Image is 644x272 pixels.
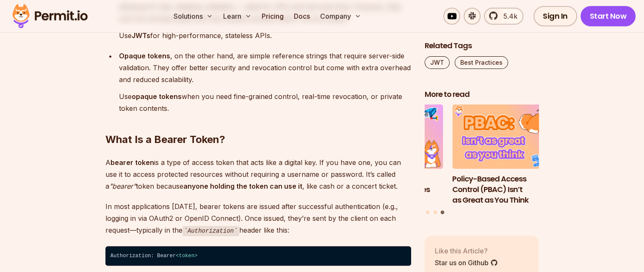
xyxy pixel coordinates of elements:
strong: anyone holding the token can use it [183,182,302,190]
p: Use for high-performance, stateless APIs. [119,30,411,41]
button: Solutions [170,8,216,25]
p: Use when you need fine-grained control, real-time revocation, or private token contents. [119,91,411,114]
span: 5.4k [498,11,517,21]
button: Learn [220,8,255,25]
a: Pricing [258,8,287,25]
a: JWT [425,56,450,69]
img: Permit logo [8,2,91,30]
div: Posts [425,105,539,216]
p: In most applications [DATE], bearer tokens are issued after successful authentication (e.g., logg... [105,201,411,236]
p: , on the other hand, are simple reference strings that require server-side validation. They offer... [119,50,411,85]
span: token [179,253,195,259]
button: Go to slide 2 [434,211,437,214]
button: Go to slide 3 [441,211,445,214]
li: 2 of 3 [329,105,443,206]
h2: What Is a Bearer Token? [105,99,411,146]
strong: Opaque tokens [119,52,170,60]
a: How to Use JWTs for Authorization: Best Practices and Common MistakesHow to Use JWTs for Authoriz... [329,105,443,206]
a: Best Practices [455,56,508,69]
button: Go to slide 1 [426,211,429,214]
p: Like this Article? [435,246,498,256]
span: < > [176,253,197,259]
a: 5.4k [484,8,523,25]
strong: JWTs [132,31,150,40]
a: Star us on Github [435,258,498,268]
code: Authorization: Bearer [105,246,411,266]
li: 3 of 3 [452,105,567,206]
p: A is a type of access token that acts like a digital key. If you have one, you can use it to acce... [105,157,411,192]
a: Start Now [580,6,636,26]
h2: More to read [425,89,539,100]
img: Policy-Based Access Control (PBAC) Isn’t as Great as You Think [452,105,567,169]
h2: Related Tags [425,41,539,51]
h3: How to Use JWTs for Authorization: Best Practices and Common Mistakes [329,174,443,205]
strong: opaque tokens [132,92,182,101]
code: Authorization [182,226,239,236]
img: How to Use JWTs for Authorization: Best Practices and Common Mistakes [329,105,443,169]
h3: Policy-Based Access Control (PBAC) Isn’t as Great as You Think [452,174,567,205]
em: "bearer" [109,182,136,190]
strong: bearer token [111,158,154,167]
a: Docs [290,8,313,25]
button: Company [317,8,365,25]
a: Sign In [533,6,577,26]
